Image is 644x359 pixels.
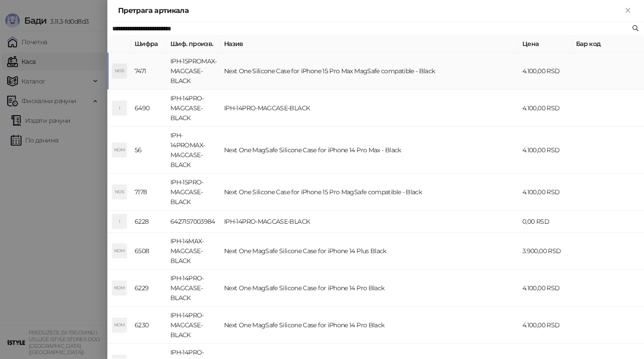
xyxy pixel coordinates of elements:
td: Next One Silicone Case for iPhone 15 Pro Max MagSafe compatible - Black [220,53,519,90]
td: 6228 [131,211,167,233]
th: Бар код [572,35,644,53]
div: NOM [112,244,127,258]
td: 6230 [131,307,167,344]
td: 4.100,00 RSD [519,174,572,211]
td: 6427157003984 [167,211,220,233]
td: Next One MagSafe Silicone Case for iPhone 14 Pro Max - Black [220,127,519,174]
td: IPH-15PRO-MAGCASE-BLACK [167,174,220,211]
td: 4.100,00 RSD [519,90,572,127]
td: 0,00 RSD [519,211,572,233]
td: IPH-14PRO-MAGCASE-BLACK [167,270,220,307]
th: Шифра [131,35,167,53]
td: IPH-15PROMAX-MAGCASE-BLACK [167,53,220,90]
td: Next One MagSafe Silicone Case for iPhone 14 Pro Black [220,270,519,307]
td: Next One MagSafe Silicone Case for iPhone 14 Plus Black [220,233,519,270]
td: 4.100,00 RSD [519,53,572,90]
td: 4.100,00 RSD [519,127,572,174]
td: IPH-14PRO-MAGCASE-BLACK [220,90,519,127]
td: 7471 [131,53,167,90]
td: IPH-14PROMAX-MAGCASE-BLACK [167,127,220,174]
td: IPH-14PRO-MAGCASE-BLACK [220,211,519,233]
div: NOM [112,143,127,157]
td: 3.900,00 RSD [519,233,572,270]
td: IPH-14PRO-MAGCASE-BLACK [167,90,220,127]
div: I [112,214,127,229]
div: I [112,101,127,115]
div: NOS [112,185,127,199]
td: IPH-14MAX-MAGCASE-BLACK [167,233,220,270]
div: Претрага артикала [118,5,623,16]
td: 56 [131,127,167,174]
td: Next One MagSafe Silicone Case for iPhone 14 Pro Black [220,307,519,344]
th: Цена [519,35,572,53]
th: Назив [220,35,519,53]
td: 6508 [131,233,167,270]
button: Close [623,5,633,16]
div: NOM [112,318,127,332]
td: 6490 [131,90,167,127]
th: Шиф. произв. [167,35,220,53]
td: 4.100,00 RSD [519,307,572,344]
div: NOM [112,281,127,295]
td: Next One Silicone Case for iPhone 15 Pro MagSafe compatible - Black [220,174,519,211]
td: IPH-14PRO-MAGCASE-BLACK [167,307,220,344]
td: 7178 [131,174,167,211]
td: 6229 [131,270,167,307]
td: 4.100,00 RSD [519,270,572,307]
div: NOS [112,64,127,78]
